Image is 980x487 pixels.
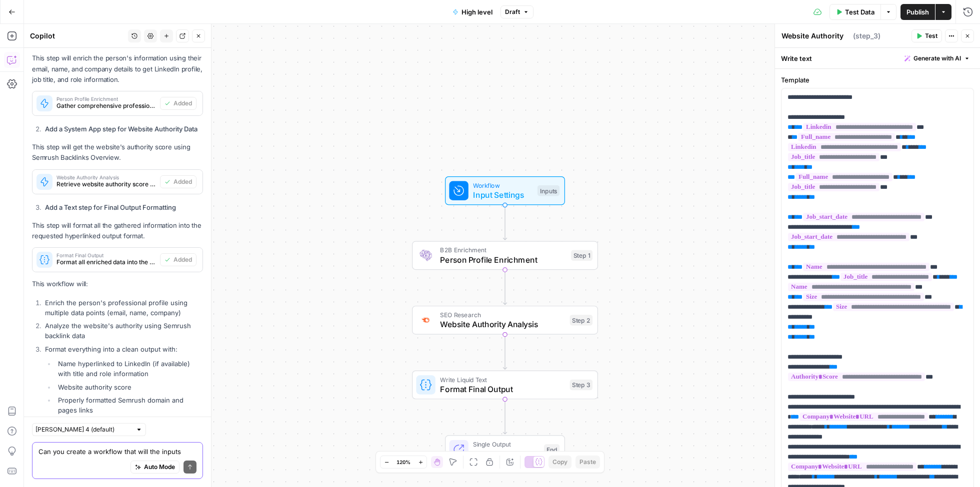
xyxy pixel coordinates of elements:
span: Retrieve website authority score and backlink profile data [56,180,156,189]
div: SEO ResearchWebsite Authority AnalysisStep 2 [412,306,598,335]
span: Website Authority Analysis [440,318,565,330]
div: WorkflowInput SettingsInputs [412,176,598,205]
img: 3lyvnidk9veb5oecvmize2kaffdg [420,315,432,326]
div: Write Liquid TextFormat Final OutputStep 3 [412,371,598,400]
li: Analyze the website's authority using Semrush backlink data [42,321,203,341]
span: Added [173,99,192,108]
button: Added [160,175,196,188]
div: Copilot [30,31,125,41]
span: Output [473,448,539,460]
button: Test Data [829,4,881,20]
span: ( step_3 ) [853,31,880,41]
span: Generate with AI [913,54,961,63]
g: Edge from step_3 to end [503,399,506,434]
div: Write text [775,48,980,68]
g: Edge from start to step_1 [503,205,506,240]
span: Write Liquid Text [440,375,565,384]
img: rmubdrbnbg1gnbpnjb4bpmji9sfb [420,249,432,261]
span: High level [461,7,492,17]
button: Publish [900,4,935,20]
strong: Add a System App step for Website Authority Data [45,125,197,133]
textarea: Format Final Output [781,31,850,41]
span: Test [925,31,937,40]
span: Gather comprehensive professional profile including LinkedIn URL, job title, role duration, and e... [56,101,156,110]
p: This step will get the website's authority score using Semrush Backlinks Overview. [32,142,203,163]
li: Name hyperlinked to LinkedIn (if available) with title and role information [55,359,203,379]
div: Step 1 [571,250,592,261]
strong: Add a Text step for Final Output Formatting [45,203,176,211]
span: Single Output [473,440,539,449]
span: Person Profile Enrichment [440,254,566,266]
span: Paste [579,458,596,467]
span: Person Profile Enrichment [56,96,156,101]
div: B2B EnrichmentPerson Profile EnrichmentStep 1 [412,241,598,270]
li: Properly formatted Semrush domain and pages links [55,395,203,415]
span: Workflow [473,180,532,190]
span: Website Authority Analysis [56,175,156,180]
span: 120% [396,458,410,466]
label: Template [781,75,974,85]
span: Added [173,177,192,186]
button: Test [911,29,942,42]
span: Format Final Output [56,253,156,258]
button: Auto Mode [130,461,179,474]
span: Input Settings [473,189,532,201]
button: Paste [575,456,600,469]
button: Copy [548,456,571,469]
p: This workflow will: [32,279,203,289]
span: B2B Enrichment [440,245,566,255]
li: Website authority score [55,382,203,392]
button: High level [446,4,498,20]
span: SEO Research [440,310,565,320]
button: Draft [500,5,533,18]
span: Draft [505,7,520,16]
span: Format Final Output [440,383,565,395]
span: Format all enriched data into the requested hyperlinked output with person details, authority sco... [56,258,156,267]
span: Test Data [845,7,874,17]
div: Step 2 [570,315,593,326]
span: Publish [906,7,929,17]
input: Claude Sonnet 4 (default) [35,425,131,435]
button: Added [160,253,196,266]
p: This step will format all the gathered information into the requested hyperlinked output format. [32,220,203,241]
g: Edge from step_2 to step_3 [503,334,506,369]
li: Enrich the person's professional profile using multiple data points (email, name, company) [42,298,203,318]
span: Copy [552,458,567,467]
div: Step 3 [570,380,593,391]
span: Auto Mode [144,463,175,472]
li: Format everything into a clean output with: [42,344,203,416]
div: Inputs [537,185,559,196]
div: End [544,444,559,455]
button: Added [160,97,196,110]
g: Edge from step_1 to step_2 [503,269,506,304]
button: Generate with AI [900,52,974,65]
div: Single OutputOutputEnd [412,435,598,464]
span: Added [173,255,192,264]
p: This step will enrich the person's information using their email, name, and company details to ge... [32,53,203,84]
